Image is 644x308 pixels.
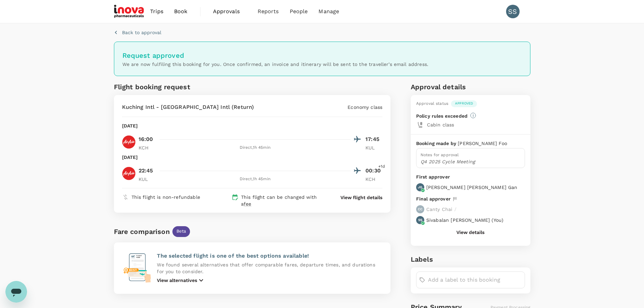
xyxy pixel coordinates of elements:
span: Trips [150,7,163,16]
p: Q4 2025 Cycle Meeting [421,158,521,165]
div: Approval status [416,100,448,107]
span: Manage [318,7,339,16]
img: AK [122,135,136,149]
p: [PERSON_NAME] Foo [458,140,507,147]
p: KCH [139,144,156,151]
p: [DATE] [122,122,138,129]
div: Direct , 1h 45min [160,176,351,183]
span: Book [174,7,188,16]
p: Canty Chai [426,206,453,213]
img: AK [122,167,136,180]
p: We are now fulfiling this booking for you. Once confirmed, an invoice and itinerary will be sent ... [122,61,522,68]
p: This flight is non-refundable [132,194,200,200]
p: KCH [365,176,382,183]
p: [PERSON_NAME] [PERSON_NAME] Gan [426,184,518,191]
p: 22:45 [139,167,153,175]
p: / [454,206,456,213]
div: Fare comparison [114,226,170,237]
h6: Approval details [411,81,530,92]
p: Final approver [416,195,451,203]
p: Back to approval [122,29,161,36]
p: KUL [365,144,382,151]
p: JG [418,185,422,190]
div: SS [506,5,520,18]
span: Approvals [213,7,247,16]
span: Approved [451,101,477,106]
span: Notes for approval [421,152,459,157]
button: Back to approval [114,29,161,36]
span: Reports [258,7,279,16]
p: SS [418,218,422,222]
p: 16:00 [139,135,153,143]
img: iNova Pharmaceuticals [114,4,145,19]
span: +1d [378,163,385,170]
h6: Flight booking request [114,81,251,92]
input: Add a label to this booking [428,275,522,285]
p: [DATE] [122,154,138,161]
h6: Labels [411,254,530,265]
button: View details [456,230,484,235]
p: CC [418,207,423,212]
p: Cabin class [427,121,525,128]
h6: Request approved [122,50,522,61]
button: View alternatives [157,276,205,284]
p: KUL [139,176,156,183]
p: We found several alternatives that offer comparable fares, departure times, and durations for you... [157,261,382,275]
p: 00:30 [365,167,382,175]
span: fee [244,201,251,207]
p: Economy class [348,104,382,111]
p: First approver [416,173,525,181]
p: Booking made by [416,140,458,147]
p: 17:45 [365,135,382,143]
p: View alternatives [157,277,197,284]
span: Beta [172,228,190,235]
p: Sivabalan [PERSON_NAME] ( You ) [426,217,503,223]
iframe: Button to launch messaging window [5,281,27,303]
p: Policy rules exceeded [416,113,468,119]
p: The selected flight is one of the best options available! [157,252,382,260]
button: View flight details [340,194,382,201]
p: Kuching Intl - [GEOGRAPHIC_DATA] Intl (Return) [122,103,254,111]
span: People [290,7,308,16]
div: Direct , 1h 45min [160,144,351,151]
p: This flight can be changed with a [241,194,328,207]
